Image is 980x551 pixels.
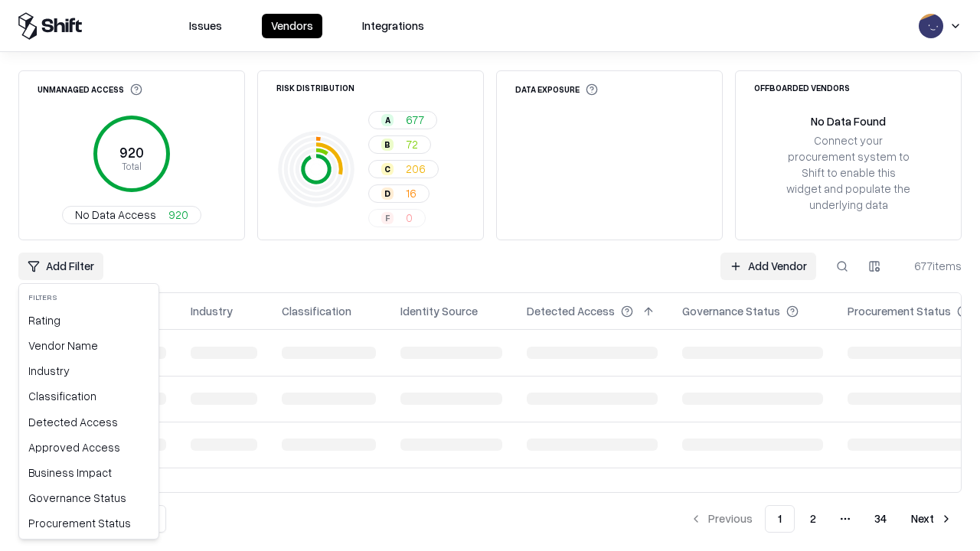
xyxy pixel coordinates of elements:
[22,287,155,308] div: Filters
[22,333,155,358] div: Vendor Name
[18,283,159,540] div: Add Filter
[22,308,155,333] div: Rating
[22,409,155,435] div: Detected Access
[22,358,155,383] div: Industry
[22,485,155,510] div: Governance Status
[22,383,155,409] div: Classification
[22,460,155,485] div: Business Impact
[22,510,155,536] div: Procurement Status
[22,435,155,460] div: Approved Access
